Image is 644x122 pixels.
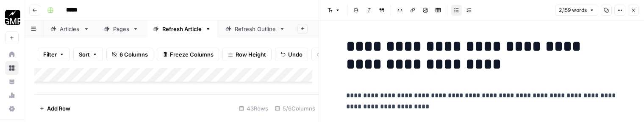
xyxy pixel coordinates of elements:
[38,48,70,61] button: Filter
[236,50,266,59] span: Row Height
[34,102,75,115] button: Add Row
[162,25,202,33] div: Refresh Article
[5,61,19,75] a: Browse
[218,20,292,37] a: Refresh Outline
[236,102,272,115] div: 43 Rows
[5,102,19,116] a: Settings
[119,50,148,59] span: 6 Columns
[47,104,70,113] span: Add Row
[5,7,19,28] button: Workspace: Growth Marketing Pro
[559,6,587,14] span: 2,159 words
[79,50,90,59] span: Sort
[157,48,219,61] button: Freeze Columns
[272,102,319,115] div: 5/6 Columns
[5,75,19,88] a: Your Data
[146,20,218,37] a: Refresh Article
[555,5,598,16] button: 2,159 words
[275,48,308,61] button: Undo
[235,25,276,33] div: Refresh Outline
[170,50,214,59] span: Freeze Columns
[5,48,19,61] a: Home
[5,10,20,25] img: Growth Marketing Pro Logo
[5,88,19,102] a: Usage
[73,48,103,61] button: Sort
[113,25,129,33] div: Pages
[60,25,80,33] div: Articles
[288,50,303,59] span: Undo
[106,48,153,61] button: 6 Columns
[43,20,97,37] a: Articles
[43,50,57,59] span: Filter
[97,20,146,37] a: Pages
[222,48,272,61] button: Row Height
